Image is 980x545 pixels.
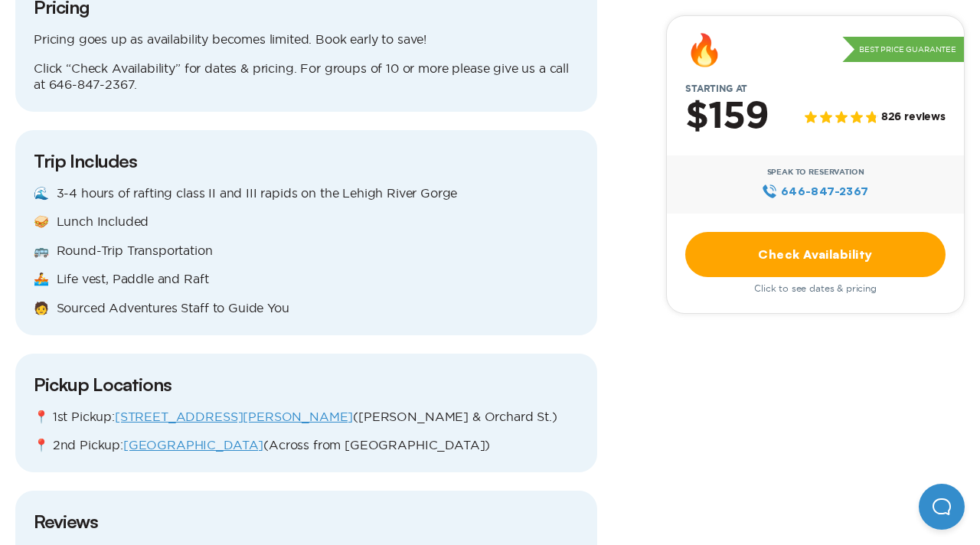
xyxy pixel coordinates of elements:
[34,271,579,288] p: 🚣 Life vest, Paddle and Raft
[767,168,864,177] span: Speak to Reservation
[34,214,579,230] p: 🥪 Lunch Included
[34,437,579,454] p: 📍 2nd Pickup: (Across from [GEOGRAPHIC_DATA])
[762,183,868,200] a: 646‍-847‍-2367
[34,31,579,48] p: Pricing goes up as availability becomes limited. Book early to save!
[34,509,579,534] h3: Reviews
[34,300,579,317] p: 🧑 Sourced Adventures Staff to Guide You
[34,60,579,93] p: Click “Check Availability” for dates & pricing. For groups of 10 or more please give us a call at...
[34,409,579,426] p: 📍 1st Pickup: ([PERSON_NAME] & Orchard St.)
[685,232,946,277] a: Check Availability
[781,183,869,200] span: 646‍-847‍-2367
[34,148,579,173] h3: Trip Includes
[919,484,965,530] iframe: Help Scout Beacon - Open
[842,37,964,63] p: Best Price Guarantee
[34,243,579,259] p: 🚌 Round-Trip Transportation
[881,112,946,125] span: 826 reviews
[34,185,579,202] p: 🌊 3-4 hours of rafting class II and III rapids on the Lehigh River Gorge
[685,97,769,137] h2: $159
[123,438,263,452] a: [GEOGRAPHIC_DATA]
[115,410,353,423] a: [STREET_ADDRESS][PERSON_NAME]
[685,34,724,65] div: 🔥
[754,283,877,294] span: Click to see dates & pricing
[667,83,766,94] span: Starting at
[34,372,579,397] h3: Pickup Locations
